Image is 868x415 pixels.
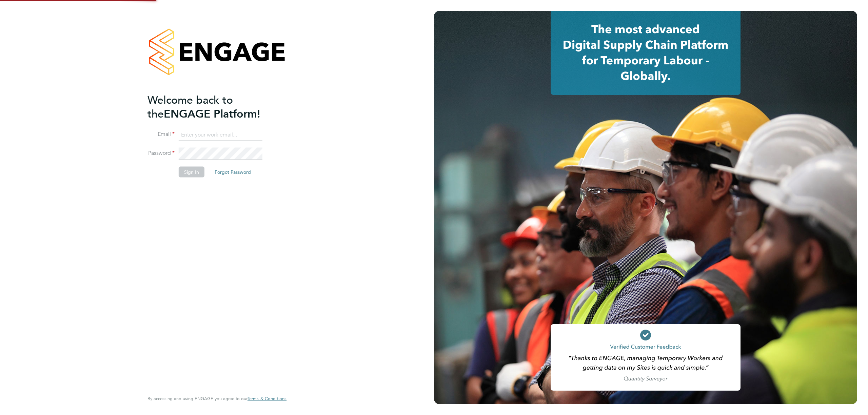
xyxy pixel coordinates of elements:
[147,150,175,157] label: Password
[147,93,233,120] span: Welcome back to the
[248,396,287,401] span: Terms & Conditions
[209,167,256,178] button: Forgot Password
[147,93,280,121] h2: ENGAGE Platform!
[147,396,287,401] span: By accessing and using ENGAGE you agree to our
[179,167,204,178] button: Sign In
[248,396,287,401] a: Terms & Conditions
[179,129,262,141] input: Enter your work email...
[147,131,175,138] label: Email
